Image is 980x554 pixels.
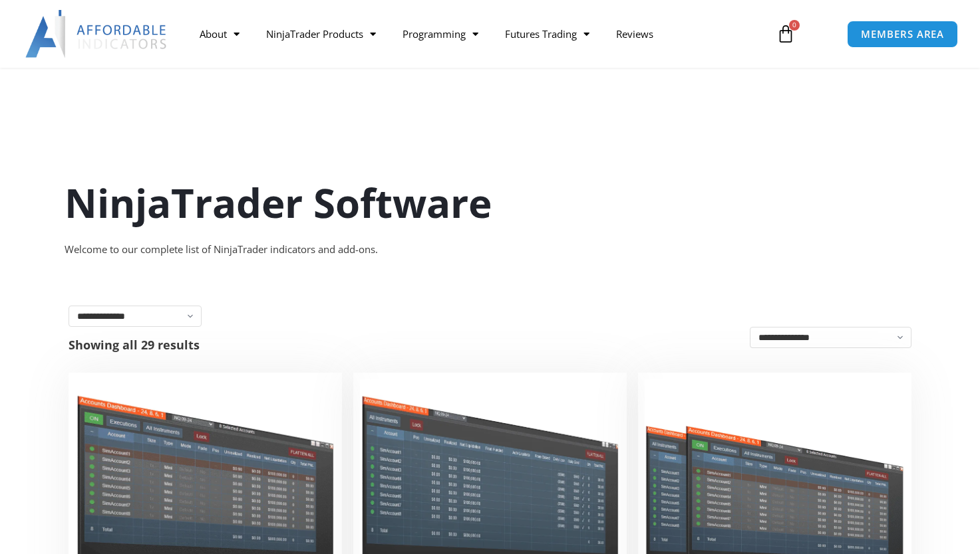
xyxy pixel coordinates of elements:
nav: Menu [186,19,764,49]
span: 0 [789,20,800,31]
img: LogoAI [25,10,168,58]
a: 0 [756,15,815,53]
div: Welcome to our complete list of NinjaTrader indicators and add-ons. [65,240,916,259]
a: MEMBERS AREA [847,21,958,48]
p: Showing all 29 results [69,339,200,351]
a: About [186,19,253,49]
a: Futures Trading [492,19,603,49]
a: Reviews [603,19,667,49]
select: Shop order [750,327,911,348]
h1: NinjaTrader Software [65,175,916,231]
a: NinjaTrader Products [253,19,389,49]
a: Programming [389,19,492,49]
span: MEMBERS AREA [861,29,944,39]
